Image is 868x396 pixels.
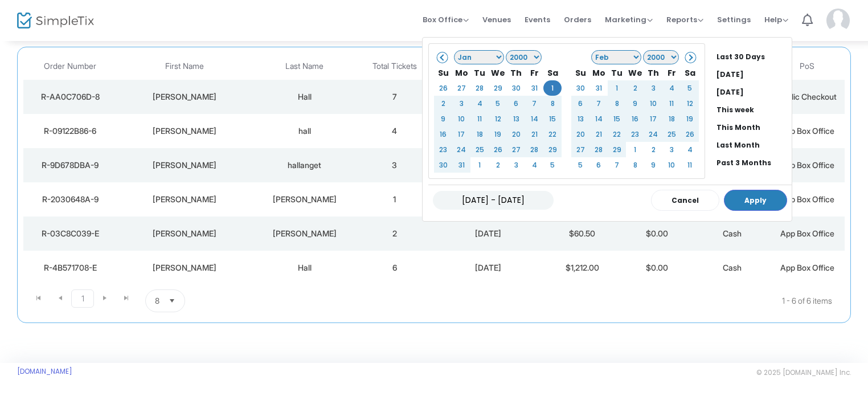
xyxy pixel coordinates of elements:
[571,142,589,157] td: 27
[589,65,608,80] th: Mo
[120,91,249,103] div: Deborah
[543,80,562,96] td: 1
[608,111,626,126] td: 15
[626,65,644,80] th: We
[608,157,626,173] td: 7
[571,111,589,126] td: 13
[525,142,543,157] td: 28
[543,65,562,80] th: Sa
[452,96,470,111] td: 3
[470,126,489,142] td: 18
[626,142,644,157] td: 1
[470,157,489,173] td: 1
[489,111,507,126] td: 12
[626,80,644,96] td: 2
[507,111,525,126] td: 13
[608,96,626,111] td: 8
[470,111,489,126] td: 11
[120,262,249,273] div: Deborah
[662,111,681,126] td: 18
[662,157,681,173] td: 10
[435,262,542,273] div: 11/4/2024
[120,125,249,137] div: bob
[23,53,845,285] div: Data table
[525,80,543,96] td: 31
[489,157,507,173] td: 2
[434,80,452,96] td: 26
[571,96,589,111] td: 6
[589,126,608,142] td: 21
[423,14,469,25] span: Box Office
[589,157,608,173] td: 6
[357,251,432,285] td: 6
[644,157,662,173] td: 9
[357,80,432,114] td: 7
[434,96,452,111] td: 2
[452,142,470,157] td: 24
[255,194,354,205] div: hallanger
[452,157,470,173] td: 31
[681,65,699,80] th: Sa
[285,62,324,71] span: Last Name
[662,96,681,111] td: 11
[482,5,511,34] span: Venues
[470,142,489,157] td: 25
[543,142,562,157] td: 29
[681,96,699,111] td: 12
[120,160,249,171] div: pam
[120,228,249,239] div: pam
[507,96,525,111] td: 6
[470,80,489,96] td: 28
[662,126,681,142] td: 25
[712,136,792,154] li: Last Month
[712,154,792,172] li: Past 3 Months
[571,65,589,80] th: Su
[44,62,96,71] span: Order Number
[434,157,452,173] td: 30
[589,142,608,157] td: 28
[723,263,742,272] span: Cash
[724,190,787,211] button: Apply
[780,263,834,272] span: App Box Office
[662,80,681,96] td: 4
[681,142,699,157] td: 4
[800,62,814,71] span: PoS
[626,126,644,142] td: 23
[626,96,644,111] td: 9
[434,142,452,157] td: 23
[357,182,432,217] td: 1
[71,289,94,308] span: Page 1
[255,91,354,103] div: Hall
[620,251,695,285] td: $0.00
[626,111,644,126] td: 16
[470,65,489,80] th: Tu
[255,228,354,239] div: hallanger
[756,368,851,377] span: © 2025 [DOMAIN_NAME] Inc.
[681,126,699,142] td: 26
[589,80,608,96] td: 31
[26,91,114,103] div: R-AA0C706D-8
[255,262,354,273] div: Hall
[120,194,249,205] div: pam
[489,142,507,157] td: 26
[470,96,489,111] td: 4
[543,111,562,126] td: 15
[357,148,432,182] td: 3
[433,191,554,210] input: MM/DD/YYYY - MM/DD/YYYY
[780,126,834,136] span: App Box Office
[298,289,832,312] kendo-pager-info: 1 - 6 of 6 items
[507,157,525,173] td: 3
[17,367,72,376] a: [DOMAIN_NAME]
[26,160,114,171] div: R-9D678DBA-9
[571,126,589,142] td: 20
[780,194,834,204] span: App Box Office
[452,126,470,142] td: 17
[525,126,543,142] td: 21
[452,80,470,96] td: 27
[717,5,751,34] span: Settings
[644,65,662,80] th: Th
[543,96,562,111] td: 8
[712,83,792,101] li: [DATE]
[255,160,354,171] div: hallanget
[651,190,719,211] button: Cancel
